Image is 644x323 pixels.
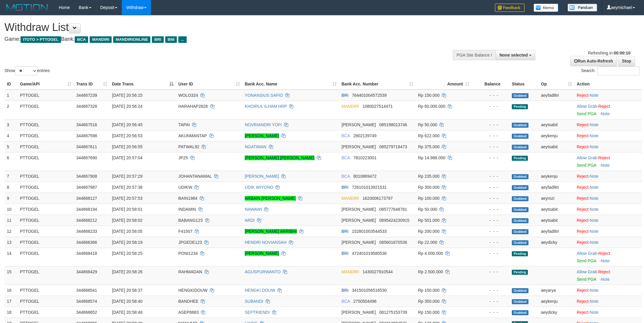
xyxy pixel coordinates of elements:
span: BCA [342,155,350,160]
span: Rp 235.000 [418,174,439,179]
td: PTTOGEL [18,215,74,226]
span: Grabbed [512,123,528,128]
span: Grabbed [512,207,528,212]
span: ... [178,36,186,43]
a: Note [601,111,610,116]
td: 7 [4,171,18,182]
td: PTTOGEL [18,266,74,285]
a: Send PGA [577,258,596,263]
a: Run Auto-Refresh [570,56,617,66]
td: 10 [4,204,18,215]
span: 344868212 [76,218,97,223]
span: JOHANTANAMAL [178,174,212,179]
span: Copy 726101013921531 to clipboard [352,185,387,190]
span: Grabbed [512,185,528,190]
span: UDIKW [178,185,192,190]
td: · [574,237,642,248]
span: BCA [75,36,88,43]
span: 344868233 [76,229,97,234]
td: PTTOGEL [18,226,74,237]
td: 17 [4,296,18,307]
label: Search: [581,66,640,75]
th: Status [509,79,539,90]
a: SUBANDI [245,299,263,304]
td: PTTOGEL [18,130,74,141]
th: Op: activate to sort column ascending [539,79,574,90]
a: [PERSON_NAME] [245,133,279,138]
a: Allow Grab [577,155,597,160]
a: Reject [577,185,589,190]
a: Reject [577,93,589,98]
img: MOTION_logo.png [4,3,50,12]
span: BRI [342,288,348,293]
span: Pending [512,251,528,256]
span: [DATE] 20:56:15 [112,93,142,98]
span: JPGEDE123 [178,240,202,245]
span: [DATE] 20:58:19 [112,240,142,245]
a: [PERSON_NAME] [245,174,279,179]
th: Date Trans.: activate to sort column descending [110,79,176,90]
span: BAIN1984 [178,196,197,201]
span: HENGKIDOUW [178,288,208,293]
div: - - - [474,195,507,201]
div: - - - [474,239,507,245]
span: [PERSON_NAME] [342,144,376,149]
span: 344868574 [76,299,97,304]
span: [DATE] 20:57:38 [112,185,142,190]
span: Grabbed [512,229,528,234]
span: 344867987 [76,185,97,190]
span: 344867690 [76,155,97,160]
span: BCA [342,133,350,138]
span: 344868366 [76,240,97,245]
td: aeykenju [539,130,574,141]
span: MANDIRI [342,269,359,274]
a: KHOIRUL ILHAM HRP [245,104,287,109]
span: Pending [512,104,528,109]
span: TAPAI [178,122,190,127]
span: AKUNMANTAP [178,133,207,138]
th: Amount: activate to sort column ascending [416,79,472,90]
a: Note [590,122,599,127]
span: Rp 14.988.000 [418,155,445,160]
span: Grabbed [512,240,528,245]
td: PTTOGEL [18,141,74,152]
span: MANDIRI [90,36,112,43]
th: Action [574,79,642,90]
span: [DATE] 20:57:29 [112,174,142,179]
span: Grabbed [512,145,528,150]
span: Copy 7810223001 to clipboard [353,155,377,160]
td: · [574,204,642,215]
span: Rp 622.000 [418,133,439,138]
td: PTTOGEL [18,285,74,296]
td: aeytsabit [539,204,574,215]
span: [DATE] 20:56:24 [112,104,142,109]
td: aeykenju [539,171,574,182]
td: · [574,226,642,237]
td: aeytsabit [539,141,574,152]
span: 344867239 [76,93,97,98]
span: 344867908 [76,174,97,179]
th: Trans ID: activate to sort column ascending [74,79,110,90]
img: Button%20Memo.svg [534,4,559,12]
div: - - - [474,206,507,212]
td: PTTOGEL [18,237,74,248]
td: aeyfadiltri [539,182,574,193]
div: - - - [474,287,507,293]
span: Rp 4.000.000 [418,251,443,256]
span: [PERSON_NAME] [342,122,376,127]
span: [DATE] 20:58:26 [112,269,142,274]
span: Copy 0895424230915 to clipboard [379,218,409,223]
a: Note [590,288,599,293]
a: NGATIMAN [245,144,266,149]
td: · [574,119,642,130]
span: Rp 100.000 [418,196,439,201]
a: NAWAWI [245,207,262,212]
td: · [574,215,642,226]
span: Rp 2.500.000 [418,269,443,274]
span: [DATE] 20:56:53 [112,133,142,138]
a: Reject [577,144,589,149]
span: Grabbed [512,218,528,223]
div: - - - [474,184,507,190]
a: UDIK WIYONO [245,185,273,190]
div: - - - [474,155,507,161]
